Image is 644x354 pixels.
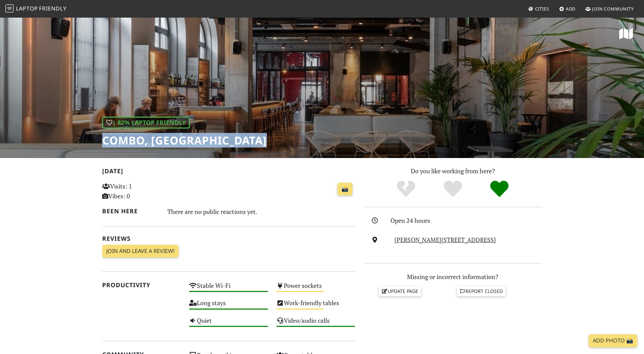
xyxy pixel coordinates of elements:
[364,166,542,176] p: Do you like working from here?
[185,280,272,297] div: Stable Wi-Fi
[102,281,181,289] h2: Productivity
[429,180,476,198] div: Yes
[102,168,355,177] h2: [DATE]
[535,6,549,12] span: Cities
[102,117,190,129] div: | 82% Laptop Friendly
[566,6,576,12] span: Add
[556,3,578,15] a: Add
[167,206,355,217] div: There are no public reactions yet.
[102,208,160,215] h2: Been here
[102,181,181,201] p: Visits: 1 Vibes: 0
[185,297,272,315] div: Long stays
[583,3,637,15] a: Join Community
[102,235,355,242] h2: Reviews
[457,286,506,296] a: Report closed
[383,180,429,198] div: No
[364,272,542,282] p: Missing or incorrect information?
[526,3,552,15] a: Cities
[16,5,38,12] span: Laptop
[390,216,546,225] div: Open 24 hours
[589,334,637,347] a: Add Photo 📸
[102,134,267,147] h1: Combo, [GEOGRAPHIC_DATA]
[102,245,179,258] a: Join and leave a review!
[272,280,360,297] div: Power sockets
[272,297,360,315] div: Work-friendly tables
[379,286,421,296] a: Update page
[5,4,14,13] img: LaptopFriendly
[5,3,67,15] a: LaptopFriendly LaptopFriendly
[272,315,360,332] div: Video/audio calls
[592,6,634,12] span: Join Community
[337,183,352,196] a: 📸
[476,180,523,198] div: Definitely!
[185,315,272,332] div: Quiet
[39,5,66,12] span: Friendly
[394,236,496,244] a: [PERSON_NAME][STREET_ADDRESS]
